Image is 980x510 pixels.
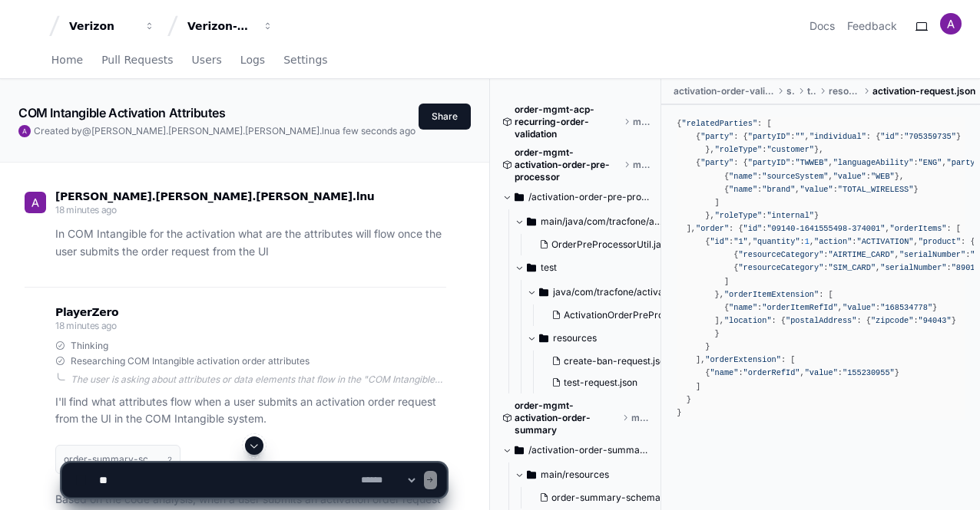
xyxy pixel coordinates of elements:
span: "sourceSystem" [762,172,828,181]
span: "serialNumber" [899,250,965,259]
span: OrderPreProcessorUtil.java [551,239,672,251]
span: "customer" [766,145,814,154]
span: "orderRefId" [743,368,800,377]
span: "relatedParties" [682,119,758,128]
span: "brand" [762,185,795,194]
button: test [515,255,662,280]
a: Users [192,43,222,78]
span: "name" [710,368,738,377]
button: OrderPreProcessorUtil.java [533,234,665,255]
span: /activation-order-pre-processor/src [528,191,650,203]
span: activation-order-validation-tbv [674,85,774,97]
span: test [541,262,557,274]
span: "705359735" [904,132,956,141]
span: "partyID" [748,158,790,167]
span: [PERSON_NAME].[PERSON_NAME].[PERSON_NAME].lnu [91,125,335,137]
span: "action" [814,237,852,246]
div: Verizon-Clarify-Order-Management [187,18,253,34]
div: The user is asking about attributes or data elements that flow in the "COM Intangible" system dur... [71,373,446,386]
p: I'll find what attributes flow when a user submits an activation order request from the UI in the... [55,393,446,429]
button: ActivationOrderPreProcessorServiceImplTest.java [545,304,677,326]
span: resources [553,332,597,344]
a: Logs [240,43,265,78]
iframe: Open customer support [931,459,972,501]
button: Verizon-Clarify-Order-Management [181,12,280,40]
span: Logs [240,55,265,64]
span: "09140-1641555498-374001" [766,224,885,233]
span: resources [829,85,860,97]
span: src [786,85,794,97]
button: Share [419,104,471,130]
span: Users [192,55,222,64]
span: "location" [724,316,772,325]
span: "partyID" [748,132,790,141]
span: order-mgmt-activation-order-summary [515,400,619,436]
span: "168534778" [880,303,932,312]
a: Pull Requests [101,43,173,78]
a: Docs [809,18,835,34]
span: order-mgmt-acp-recurring-order-validation [515,104,621,140]
span: "internal" [766,211,814,220]
span: Created by [34,125,416,137]
app-text-character-animate: COM Intangible Activation Attributes [18,105,226,120]
svg: Directory [539,329,548,347]
span: "resourceCategory" [738,250,823,259]
button: resources [527,326,674,350]
div: Verizon [69,18,135,34]
span: master [633,159,650,171]
a: Settings [283,43,327,78]
span: "WEB" [871,172,895,181]
span: "" [795,132,804,141]
span: "name" [729,172,757,181]
span: @ [82,125,91,137]
span: create-ban-request.json [564,355,670,367]
span: "value" [805,368,838,377]
span: "ACTIVATION" [857,237,914,246]
span: "value" [833,172,866,181]
span: "orderExtension" [705,355,781,364]
span: main/java/com/tracfone/activation/order/pre/processor/util [541,216,662,228]
span: order-mgmt-activation-order-pre-processor [515,146,621,183]
span: "party" [700,132,733,141]
span: [PERSON_NAME].[PERSON_NAME].[PERSON_NAME].lnu [55,190,374,202]
span: "resourceCategory" [738,263,823,272]
span: "AIRTIME_CARD" [828,250,894,259]
span: "zipcode" [871,316,913,325]
span: Settings [283,55,327,64]
img: ACg8ocICPzw3TCJpbvP5oqTUw-OeQ5tPEuPuFHVtyaCnfaAagCbpGQ=s96-c [18,125,31,137]
span: a few seconds ago [335,125,416,137]
span: "product" [919,237,961,246]
span: "id" [880,132,899,141]
div: { : [ { : { : , : { : } }, : }, { : { : , : , : [ { : , : }, { : , : } ] }, : } ], : { : , : [ { ... [677,117,965,420]
span: "1" [733,237,747,246]
span: "orderItemRefId" [762,303,838,312]
button: test-request.json [545,372,670,393]
span: "name" [729,185,757,194]
svg: Directory [539,283,548,301]
svg: Directory [527,258,536,277]
span: "party" [700,158,733,167]
span: "individual" [809,132,866,141]
span: "id" [743,224,763,233]
a: Home [51,43,83,78]
span: Thinking [71,340,108,352]
span: "roleType" [715,211,763,220]
span: master [633,116,650,128]
button: create-ban-request.json [545,350,670,372]
span: "TOTAL_WIRELESS" [838,185,914,194]
img: ACg8ocICPzw3TCJpbvP5oqTUw-OeQ5tPEuPuFHVtyaCnfaAagCbpGQ=s96-c [940,13,962,35]
span: "postalAddress" [786,316,856,325]
span: 18 minutes ago [55,320,117,331]
span: java/com/tracfone/activation/order/pre/processor/service [553,286,674,298]
button: java/com/tracfone/activation/order/pre/processor/service [527,280,674,304]
span: "value" [843,303,876,312]
span: "TWWEB" [795,158,828,167]
span: ActivationOrderPreProcessorServiceImplTest.java [564,309,784,321]
span: activation-request.json [872,85,975,97]
span: "roleType" [715,145,763,154]
button: main/java/com/tracfone/activation/order/pre/processor/util [515,209,662,234]
span: "languageAbility" [833,158,914,167]
span: "value" [800,185,833,194]
p: In COM Intangible for the activation what are the attributes will flow once the user submits the ... [55,225,446,261]
svg: Directory [527,212,536,231]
